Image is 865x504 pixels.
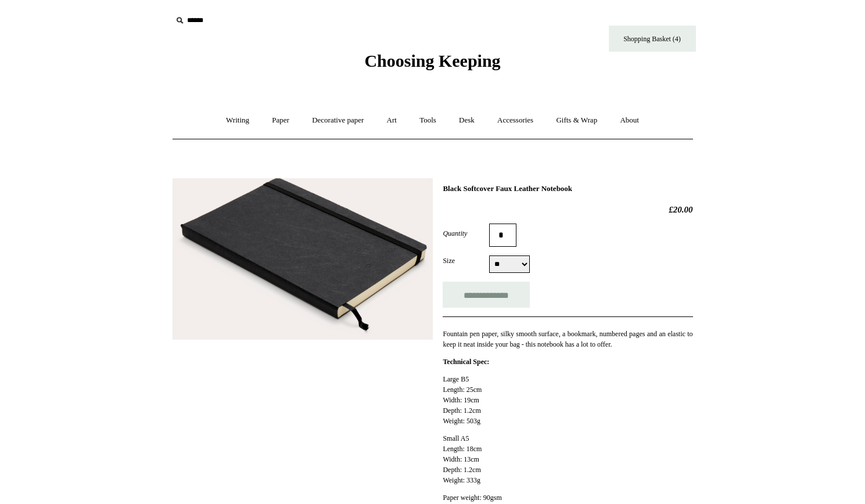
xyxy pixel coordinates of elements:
a: Accessories [487,105,544,136]
p: Large B5 Length: 25cm Width: 19cm Depth: 1.2cm Weight: 503g [443,374,692,426]
a: Shopping Basket (4) [609,26,696,52]
strong: Technical Spec: [443,358,489,366]
h2: £20.00 [443,204,692,215]
a: Art [376,105,407,136]
a: Paper [261,105,300,136]
a: Writing [216,105,260,136]
a: Desk [448,105,485,136]
p: Fountain pen paper, silky smooth surface, a bookmark, numbered pages and an elastic to keep it ne... [443,329,692,350]
label: Quantity [443,228,489,239]
a: About [609,105,649,136]
img: Black Softcover Faux Leather Notebook [173,178,433,340]
a: Gifts & Wrap [545,105,608,136]
a: Tools [409,105,447,136]
a: Decorative paper [302,105,374,136]
label: Size [443,255,489,266]
p: Small A5 Length: 18cm Width: 13cm Depth: 1.2cm Weight: 333g [443,433,692,485]
span: Choosing Keeping [364,51,500,70]
h1: Black Softcover Faux Leather Notebook [443,184,692,193]
a: Choosing Keeping [364,60,500,69]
